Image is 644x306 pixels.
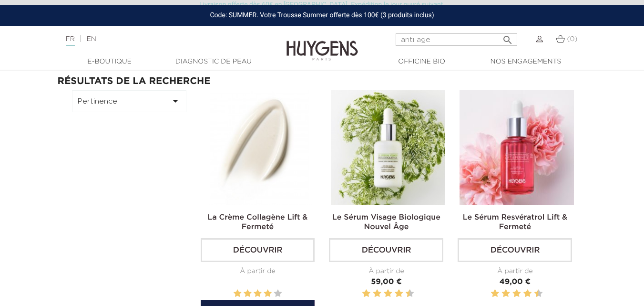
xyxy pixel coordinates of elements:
label: 6 [386,288,390,300]
i:  [502,32,513,43]
label: 2 [244,288,251,300]
label: 4 [375,288,379,300]
a: La Crème Collagène Lift & Fermeté [207,214,307,231]
img: Le Sérum Resvératrol Lift & Fermeté [460,90,574,205]
span: 49,00 € [500,278,531,286]
label: 6 [514,288,519,300]
label: 7 [521,288,523,300]
label: 1 [360,288,362,300]
a: Nos engagements [478,57,573,67]
i:  [170,95,181,107]
label: 2 [364,288,369,300]
a: Le Sérum Resvératrol Lift & Fermeté [463,214,567,231]
label: 9 [404,288,405,300]
span: (0) [567,36,577,42]
label: 2 [493,288,498,300]
div: À partir de [329,266,443,276]
label: 10 [536,288,541,300]
label: 5 [274,288,282,300]
a: FR [66,36,75,46]
a: Le Sérum Visage Biologique Nouvel Âge [332,214,440,231]
div: À partir de [458,266,572,276]
label: 1 [489,288,491,300]
label: 8 [397,288,401,300]
label: 10 [408,288,412,300]
label: 8 [525,288,530,300]
div: | [61,33,261,45]
img: Huygens [286,25,358,62]
label: 5 [382,288,384,300]
span: 59,00 € [371,278,401,286]
a: Officine Bio [374,57,470,67]
div: À partir de [201,266,315,276]
button: Pertinence [72,90,186,112]
button:  [499,31,516,43]
a: Découvrir [458,238,572,262]
label: 5 [511,288,512,300]
a: E-Boutique [62,57,157,67]
label: 3 [371,288,373,300]
a: Diagnostic de peau [166,57,261,67]
a: EN [86,36,96,42]
label: 3 [500,288,501,300]
a: Découvrir [329,238,443,262]
label: 9 [532,288,534,300]
label: 4 [264,288,271,300]
h2: Résultats de la recherche [58,76,587,86]
label: 3 [254,288,261,300]
a: Découvrir [201,238,315,262]
img: Le Sérum Visage Biologique Nouvel Âge [331,90,445,205]
label: 1 [234,288,241,300]
label: 7 [393,288,394,300]
label: 4 [503,288,508,300]
input: Rechercher [396,33,517,46]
